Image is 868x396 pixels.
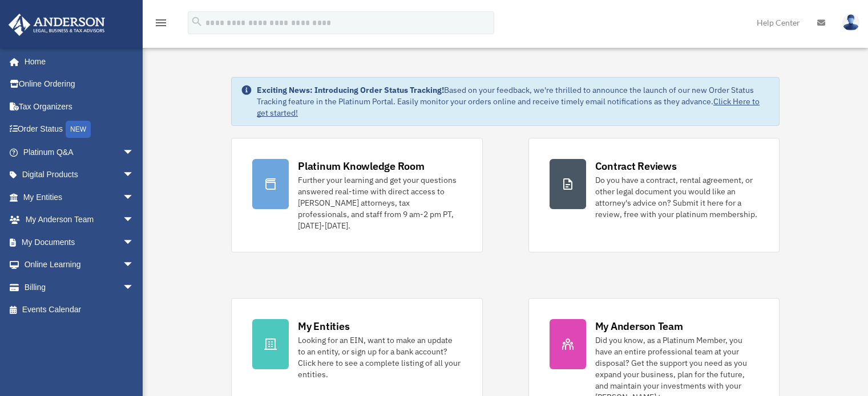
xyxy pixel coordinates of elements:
a: Platinum Q&Aarrow_drop_down [8,141,151,164]
div: Based on your feedback, we're thrilled to announce the launch of our new Order Status Tracking fe... [257,84,770,119]
div: My Anderson Team [595,319,683,333]
a: My Entitiesarrow_drop_down [8,186,151,209]
div: Do you have a contract, rental agreement, or other legal document you would like an attorney's ad... [595,174,758,220]
i: menu [154,16,168,30]
a: Billingarrow_drop_down [8,276,151,299]
div: NEW [66,121,91,138]
strong: Exciting News: Introducing Order Status Tracking! [257,85,444,95]
a: Platinum Knowledge Room Further your learning and get your questions answered real-time with dire... [231,138,482,252]
div: Contract Reviews [595,159,677,173]
a: My Documentsarrow_drop_down [8,231,151,254]
i: search [191,15,203,28]
a: Online Ordering [8,73,151,96]
a: Order StatusNEW [8,118,151,141]
a: My Anderson Teamarrow_drop_down [8,209,151,231]
span: arrow_drop_down [123,231,146,254]
span: arrow_drop_down [123,276,146,299]
span: arrow_drop_down [123,141,146,164]
span: arrow_drop_down [123,254,146,277]
a: Tax Organizers [8,95,151,118]
div: Platinum Knowledge Room [298,159,425,173]
div: My Entities [298,319,349,333]
span: arrow_drop_down [123,186,146,209]
img: User Pic [842,14,859,31]
a: Contract Reviews Do you have a contract, rental agreement, or other legal document you would like... [528,138,780,252]
a: Home [8,50,146,73]
a: Digital Productsarrow_drop_down [8,164,151,186]
div: Further your learning and get your questions answered real-time with direct access to [PERSON_NAM... [298,174,461,231]
img: Anderson Advisors Platinum Portal [5,14,108,36]
span: arrow_drop_down [123,209,146,232]
a: Online Learningarrow_drop_down [8,254,151,276]
a: Events Calendar [8,299,151,321]
a: menu [154,20,168,30]
span: arrow_drop_down [123,164,146,187]
div: Looking for an EIN, want to make an update to an entity, or sign up for a bank account? Click her... [298,334,461,380]
a: Click Here to get started! [257,96,760,118]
